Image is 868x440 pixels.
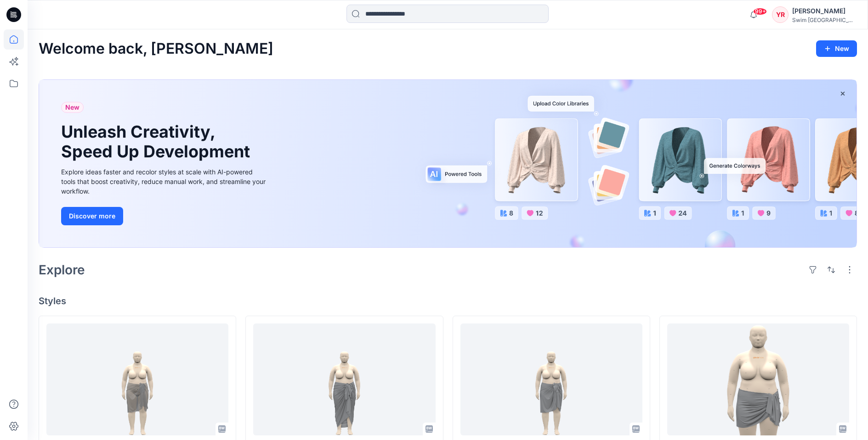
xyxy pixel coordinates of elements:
button: Discover more [61,207,123,225]
button: New [816,40,857,57]
a: AJCAG26501W-J JZ [667,323,849,435]
div: [PERSON_NAME] [792,6,857,17]
a: AJCAG26500W-J GC [253,323,435,435]
h2: Explore [39,262,85,277]
a: AJCAG26502W-J GC [460,323,642,435]
h1: Unleash Creativity, Speed Up Development [61,122,254,162]
a: AJCAG26502W-N1 GC [46,323,228,435]
h2: Welcome back, [PERSON_NAME] [39,40,273,57]
div: YR [772,6,789,23]
h4: Styles [39,295,857,306]
span: New [65,102,79,113]
a: Discover more [61,207,268,225]
span: 99+ [753,8,767,15]
div: Explore ideas faster and recolor styles at scale with AI-powered tools that boost creativity, red... [61,167,268,196]
div: Swim [GEOGRAPHIC_DATA] [792,17,857,23]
